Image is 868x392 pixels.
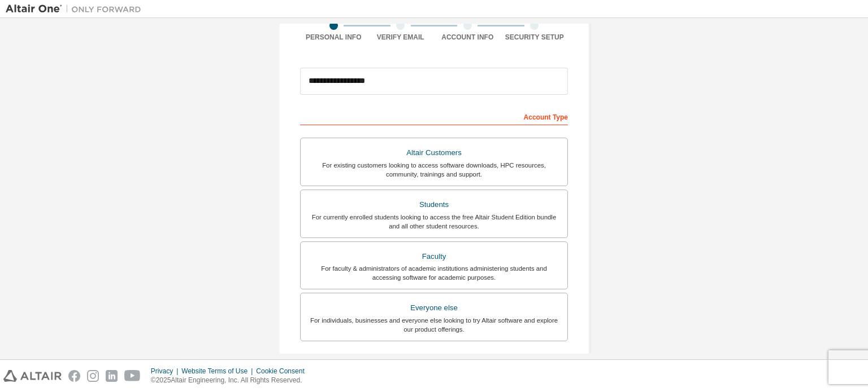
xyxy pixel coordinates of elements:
[307,213,561,231] div: For currently enrolled students looking to access the free Altair Student Edition bundle and all ...
[307,161,561,179] div: For existing customers looking to access software downloads, HPC resources, community, trainings ...
[434,33,501,42] div: Account Info
[151,367,181,376] div: Privacy
[367,33,435,42] div: Verify Email
[68,370,80,382] img: facebook.svg
[307,145,561,161] div: Altair Customers
[3,370,62,382] img: altair_logo.svg
[87,370,99,382] img: instagram.svg
[307,249,561,265] div: Faculty
[307,300,561,316] div: Everyone else
[181,367,256,376] div: Website Terms of Use
[300,107,568,125] div: Account Type
[6,3,147,15] img: Altair One
[307,264,561,282] div: For faculty & administrators of academic institutions administering students and accessing softwa...
[307,197,561,213] div: Students
[307,316,561,334] div: For individuals, businesses and everyone else looking to try Altair software and explore our prod...
[300,33,367,42] div: Personal Info
[151,376,311,385] p: © 2025 Altair Engineering, Inc. All Rights Reserved.
[256,367,311,376] div: Cookie Consent
[124,370,141,382] img: youtube.svg
[501,33,568,42] div: Security Setup
[106,370,118,382] img: linkedin.svg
